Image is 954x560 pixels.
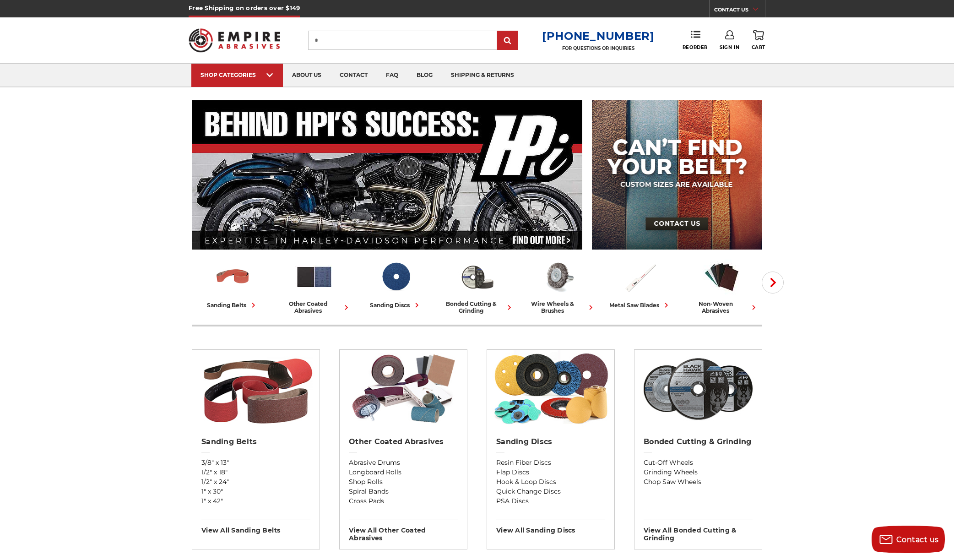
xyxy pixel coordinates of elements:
[192,100,583,250] img: Banner for an interview featuring Horsepower Inc who makes Harley performance upgrades featured o...
[349,437,458,446] h2: Other Coated Abrasives
[609,300,671,310] div: metal saw blades
[872,526,945,553] button: Contact us
[331,64,377,87] a: contact
[703,258,741,296] img: Non-woven Abrasives
[684,258,759,314] a: non-woven abrasives
[499,32,517,50] input: Submit
[521,258,596,314] a: wire wheels & brushes
[592,100,762,250] img: promo banner for custom belts.
[621,258,659,296] img: Metal Saw Blades
[377,258,415,296] img: Sanding Discs
[277,300,351,314] div: other coated abrasives
[195,258,270,310] a: sanding belts
[542,45,655,51] p: FOR QUESTIONS OR INQUIRIES
[349,487,458,496] a: Spiral Bands
[683,30,708,50] a: Reorder
[639,350,758,428] img: Bonded Cutting & Grinding
[762,272,784,294] button: Next
[214,258,252,296] img: Sanding Belts
[197,350,315,428] img: Sanding Belts
[201,437,310,446] h2: Sanding Belts
[277,258,351,314] a: other coated abrasives
[201,520,310,534] h3: View All sanding belts
[440,300,514,314] div: bonded cutting & grinding
[201,468,310,477] a: 1/2" x 18"
[201,496,310,506] a: 1" x 42"
[349,458,458,468] a: Abrasive Drums
[683,44,708,50] span: Reorder
[496,496,605,506] a: PSA Discs
[440,258,514,314] a: bonded cutting & grinding
[644,458,753,468] a: Cut-Off Wheels
[644,468,753,477] a: Grinding Wheels
[358,258,433,310] a: sanding discs
[442,64,523,87] a: shipping & returns
[377,64,407,87] a: faq
[496,458,605,468] a: Resin Fiber Discs
[644,520,753,542] h3: View All bonded cutting & grinding
[542,29,655,43] a: [PHONE_NUMBER]
[201,477,310,487] a: 1/2" x 24"
[714,5,765,17] a: CONTACT US
[644,437,753,446] h2: Bonded Cutting & Grinding
[496,487,605,496] a: Quick Change Discs
[349,468,458,477] a: Longboard Rolls
[492,350,610,428] img: Sanding Discs
[684,300,759,314] div: non-woven abrasives
[603,258,677,310] a: metal saw blades
[496,468,605,477] a: Flap Discs
[201,458,310,468] a: 3/8" x 13"
[458,258,496,296] img: Bonded Cutting & Grinding
[349,520,458,542] h3: View All other coated abrasives
[349,496,458,506] a: Cross Pads
[407,64,442,87] a: blog
[896,535,939,544] span: Contact us
[207,300,258,310] div: sanding belts
[496,437,605,446] h2: Sanding Discs
[720,44,739,50] span: Sign In
[644,477,753,487] a: Chop Saw Wheels
[201,71,274,78] div: SHOP CATEGORIES
[752,44,765,50] span: Cart
[752,30,765,50] a: Cart
[370,300,422,310] div: sanding discs
[201,487,310,496] a: 1" x 30"
[496,477,605,487] a: Hook & Loop Discs
[496,520,605,534] h3: View All sanding discs
[189,22,280,58] img: Empire Abrasives
[283,64,331,87] a: about us
[344,350,463,428] img: Other Coated Abrasives
[540,258,578,296] img: Wire Wheels & Brushes
[349,477,458,487] a: Shop Rolls
[521,300,596,314] div: wire wheels & brushes
[295,258,333,296] img: Other Coated Abrasives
